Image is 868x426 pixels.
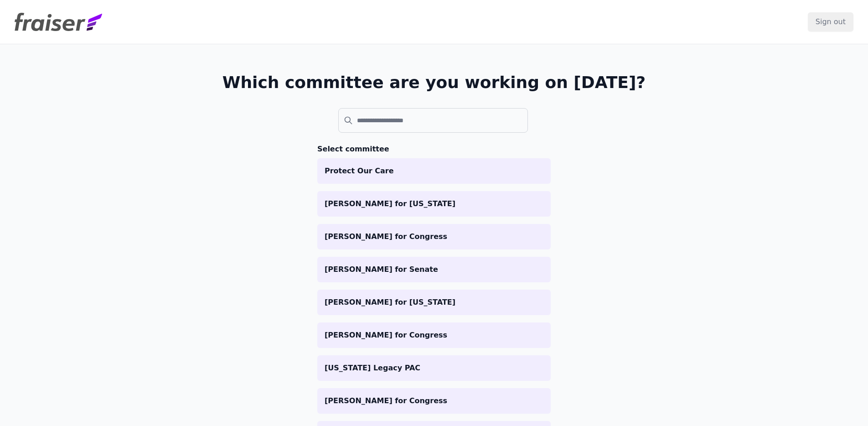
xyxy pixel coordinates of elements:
[317,144,551,155] h3: Select committee
[317,257,551,282] a: [PERSON_NAME] for Senate
[317,191,551,217] a: [PERSON_NAME] for [US_STATE]
[808,12,853,31] input: Sign out
[317,158,551,184] a: Protect Our Care
[317,322,551,348] a: [PERSON_NAME] for Congress
[325,166,543,177] p: Protect Our Care
[325,297,543,308] p: [PERSON_NAME] for [US_STATE]
[317,290,551,315] a: [PERSON_NAME] for [US_STATE]
[325,198,543,209] p: [PERSON_NAME] for [US_STATE]
[15,13,102,31] img: Fraiser Logo
[222,73,646,92] h1: Which committee are you working on [DATE]?
[325,231,543,242] p: [PERSON_NAME] for Congress
[325,264,543,275] p: [PERSON_NAME] for Senate
[317,355,551,381] a: [US_STATE] Legacy PAC
[325,363,543,374] p: [US_STATE] Legacy PAC
[317,224,551,249] a: [PERSON_NAME] for Congress
[325,395,543,406] p: [PERSON_NAME] for Congress
[325,330,543,341] p: [PERSON_NAME] for Congress
[317,388,551,414] a: [PERSON_NAME] for Congress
